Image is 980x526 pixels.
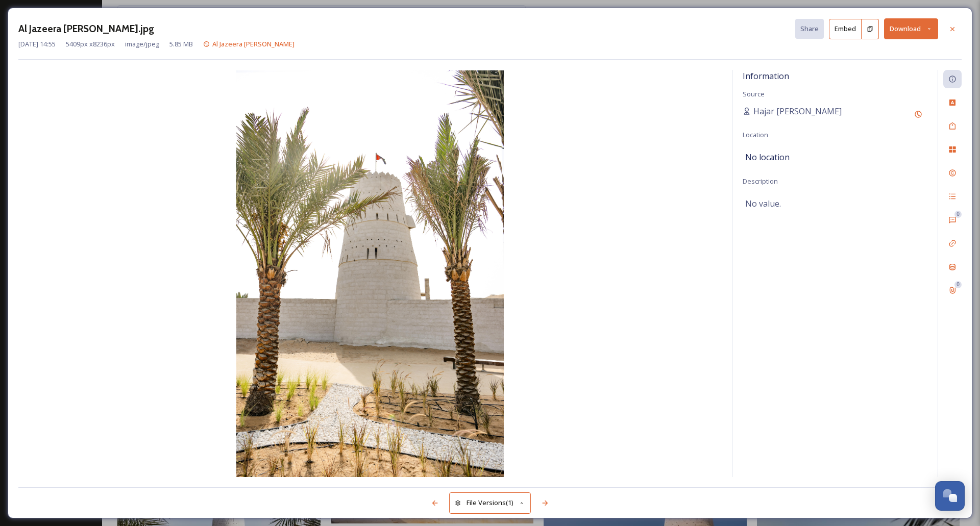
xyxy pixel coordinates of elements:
[935,481,965,511] button: Open Chat
[66,39,115,49] span: 5409 px x 8236 px
[743,130,768,139] span: Location
[449,492,531,513] button: File Versions(1)
[169,39,193,49] span: 5.85 MB
[743,70,789,82] span: Information
[954,211,962,218] div: 0
[18,39,56,49] span: [DATE] 14:55
[745,151,790,163] span: No location
[125,39,159,49] span: image/jpeg
[745,197,781,210] span: No value.
[212,39,295,48] span: Al Jazeera [PERSON_NAME]
[795,19,824,39] button: Share
[753,105,842,117] span: Hajar [PERSON_NAME]
[954,281,962,288] div: 0
[18,21,154,36] h3: Al Jazeera [PERSON_NAME].jpg
[743,177,778,186] span: Description
[18,70,722,477] img: 23117CBA-1994-4F03-8C929C5C390B20DE.jpg
[743,89,765,98] span: Source
[884,18,938,39] button: Download
[829,19,862,39] button: Embed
